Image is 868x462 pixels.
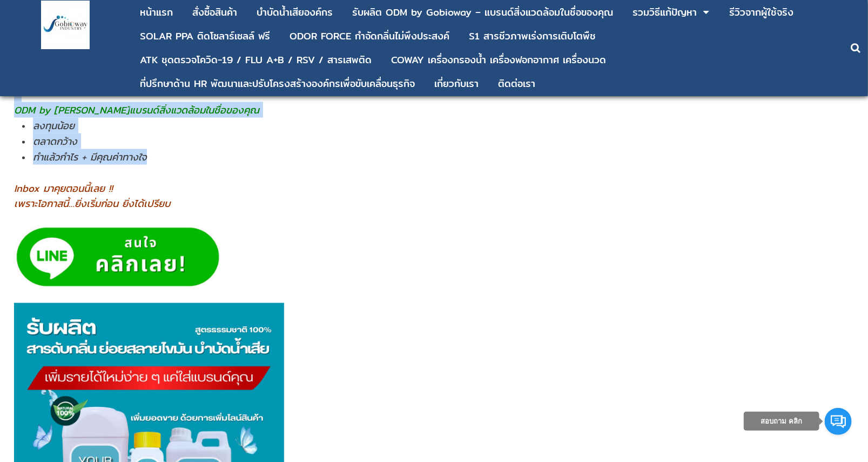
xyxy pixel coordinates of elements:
[33,133,77,149] span: ตลาดกว้าง
[257,2,333,23] a: บําบัดน้ำเสียองค์กร
[140,50,372,70] a: ATK ชุดตรวจโควิด-19 / FLU A+B / RSV / สารเสพติด
[140,26,270,46] a: SOLAR PPA ติดโซลาร์เซลล์ ฟรี
[33,118,75,133] span: ลงทุนน้อย
[14,102,130,117] span: ODM by [PERSON_NAME]
[391,55,606,65] div: COWAY เครื่องกรองน้ำ เครื่องฟอกอากาศ เครื่องนวด
[729,8,793,17] div: รีวิวจากผู้ใช้จริง
[761,417,803,425] span: สอบถาม คลิก
[498,79,535,89] div: ติดต่อเรา
[14,196,75,211] span: เพราะโอกาสนี้…
[140,79,415,89] div: ที่ปรึกษาด้าน HR พัฒนาและปรับโครงสร้างองค์กรเพื่อขับเคลื่อนธุรกิจ
[434,73,479,94] a: เกี่ยวกับเรา
[290,26,449,46] a: ODOR FORCE กำจัดกลิ่นไม่พึงประสงค์
[140,8,173,17] div: หน้าแรก
[391,50,606,70] a: COWAY เครื่องกรองน้ำ เครื่องฟอกอากาศ เครื่องนวด
[140,73,415,94] a: ที่ปรึกษาด้าน HR พัฒนาและปรับโครงสร้างองค์กรเพื่อขับเคลื่อนธุรกิจ
[469,31,596,41] div: S1 สารชีวภาพเร่งการเติบโตพืช
[14,180,113,196] span: Inbox มาคุยตอนนี้เลย !!
[633,8,697,17] div: รวมวิธีแก้ปัญหา
[41,1,90,49] img: large-1644130236041.jpg
[140,55,372,65] div: ATK ชุดตรวจโควิด-19 / FLU A+B / RSV / สารเสพติด
[729,2,793,23] a: รีวิวจากผู้ใช้จริง
[33,149,147,164] span: ทำแล้วกำไร + มีคุณค่าทางใจ
[130,102,259,117] span: แบรนด์สิ่งแวดล้อมในชื่อของคุณ
[469,26,596,46] a: S1 สารชีวภาพเร่งการเติบโตพืช
[257,8,333,17] div: บําบัดน้ำเสียองค์กร
[75,196,171,211] span: ยิ่งเริ่มก่อน ยิ่งได้เปรียบ
[290,31,449,41] div: ODOR FORCE กำจัดกลิ่นไม่พึงประสงค์
[352,8,613,17] div: รับผลิต ODM by Gobioway – แบรนด์สิ่งแวดล้อมในชื่อของคุณ
[192,2,237,23] a: สั่งซื้อสินค้า
[498,73,535,94] a: ติดต่อเรา
[192,8,237,17] div: สั่งซื้อสินค้า
[140,31,270,41] div: SOLAR PPA ติดโซลาร์เซลล์ ฟรี
[633,2,697,23] a: รวมวิธีแก้ปัญหา
[434,79,479,89] div: เกี่ยวกับเรา
[140,2,173,23] a: หน้าแรก
[352,2,613,23] a: รับผลิต ODM by Gobioway – แบรนด์สิ่งแวดล้อมในชื่อของคุณ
